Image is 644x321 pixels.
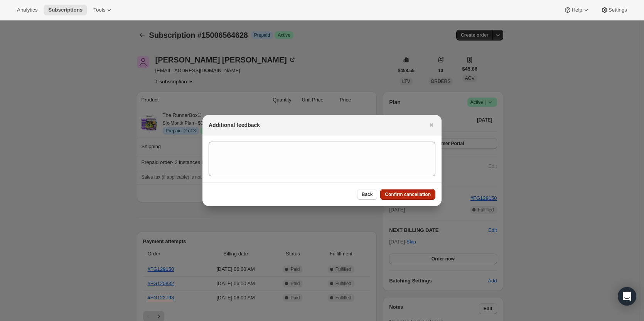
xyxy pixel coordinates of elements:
span: Confirm cancellation [385,191,431,198]
button: Back [357,189,378,200]
button: Subscriptions [44,5,87,15]
h2: Additional feedback [209,121,260,129]
span: Back [362,191,373,198]
button: Settings [596,5,632,15]
span: Analytics [17,7,37,13]
span: Subscriptions [48,7,83,13]
button: Confirm cancellation [380,189,435,200]
button: Close [426,120,437,130]
div: Open Intercom Messenger [618,287,636,306]
button: Help [559,5,594,15]
button: Analytics [12,5,42,15]
span: Help [572,7,582,13]
span: Settings [609,7,627,13]
span: Tools [93,7,105,13]
button: Tools [89,5,118,15]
